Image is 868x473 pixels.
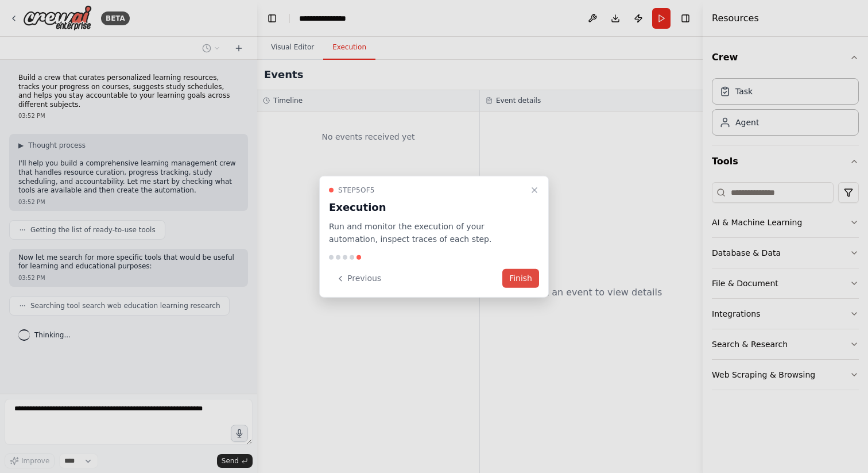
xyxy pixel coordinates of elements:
span: Step 5 of 5 [338,185,375,194]
button: Finish [502,269,539,288]
button: Close walkthrough [528,183,541,197]
button: Hide left sidebar [264,10,280,26]
p: Run and monitor the execution of your automation, inspect traces of each step. [329,220,525,246]
h3: Execution [329,199,525,215]
button: Previous [329,269,388,288]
